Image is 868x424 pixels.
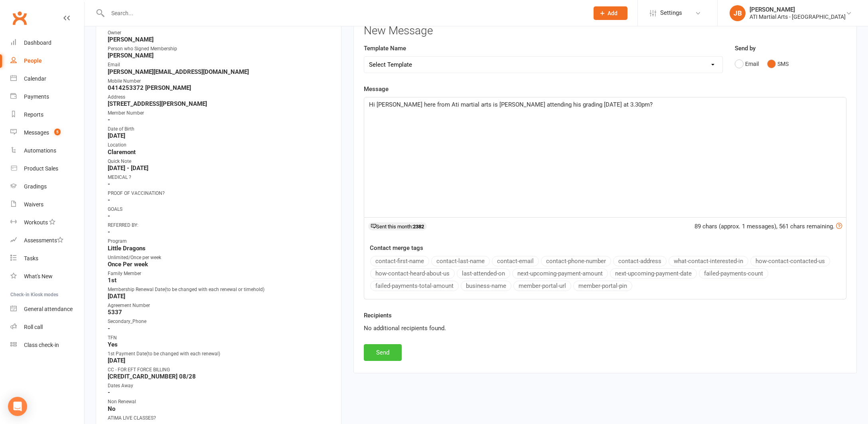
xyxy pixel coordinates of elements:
[108,116,331,123] strong: -
[108,36,331,43] strong: [PERSON_NAME]
[108,373,331,380] strong: [CREDIT_CARD_NUMBER] 08/28
[10,267,84,285] a: What's New
[10,52,84,70] a: People
[108,325,331,332] strong: -
[108,190,331,197] div: PROOF OF VACCINATION?
[108,174,331,181] div: MEDICAL ?
[24,129,49,136] div: Messages
[24,111,43,118] div: Reports
[108,132,331,139] strong: [DATE]
[513,281,571,291] button: member-portal-url
[10,160,84,178] a: Product Sales
[10,250,84,267] a: Tasks
[750,13,846,20] div: ATI Martial Arts - [GEOGRAPHIC_DATA]
[767,56,789,71] button: SMS
[108,158,331,165] div: Quick Note
[108,125,331,133] div: Date of Birth
[364,323,846,333] div: No additional recipients found.
[108,196,331,204] strong: -
[108,84,331,91] strong: 0414253372 [PERSON_NAME]
[54,129,61,135] span: 5
[108,245,331,252] strong: Little Dragons
[24,165,58,172] div: Product Sales
[108,100,331,107] strong: [STREET_ADDRESS][PERSON_NAME]
[613,256,667,266] button: contact-address
[108,261,331,268] strong: Once Per week
[541,256,611,266] button: contact-phone-number
[108,350,331,358] div: 1st Payment Date(to be changed with each renewal)
[735,56,759,71] button: Email
[108,29,331,37] div: Owner
[108,382,331,390] div: Dates Away
[573,281,632,291] button: member-portal-pin
[24,40,51,46] div: Dashboard
[431,256,490,266] button: contact-last-name
[610,268,697,279] button: next-upcoming-payment-date
[660,4,682,22] span: Settings
[24,183,47,190] div: Gradings
[594,6,627,20] button: Add
[10,300,84,318] a: General attendance kiosk mode
[370,268,455,279] button: how-contact-heard-about-us
[108,228,331,236] strong: -
[108,164,331,172] strong: [DATE] - [DATE]
[108,52,331,59] strong: [PERSON_NAME]
[735,44,756,53] label: Send by
[108,293,331,300] strong: [DATE]
[10,178,84,196] a: Gradings
[10,88,84,106] a: Payments
[364,311,392,320] label: Recipients
[699,268,768,279] button: failed-payments-count
[10,124,84,142] a: Messages 5
[108,341,331,348] strong: Yes
[694,222,842,231] div: 89 chars (approx. 1 messages), 561 chars remaining.
[370,281,459,291] button: failed-payments-total-amount
[457,268,510,279] button: last-attended-on
[10,142,84,160] a: Automations
[10,232,84,250] a: Assessments
[24,255,38,262] div: Tasks
[10,214,84,232] a: Workouts
[370,256,429,266] button: contact-first-name
[108,93,331,101] div: Address
[730,5,746,21] div: JB
[108,77,331,85] div: Mobile Number
[108,149,331,156] strong: Claremont
[8,397,27,416] div: Open Intercom Messenger
[108,212,331,220] strong: -
[364,44,406,53] label: Template Name
[108,180,331,188] strong: -
[368,222,427,230] div: Sent this month:
[413,224,424,230] strong: 2382
[10,34,84,52] a: Dashboard
[108,206,331,213] div: GOALS
[108,45,331,53] div: Person who Signed Membership
[108,222,331,229] div: REFERRED BY:
[10,318,84,336] a: Roll call
[108,309,331,316] strong: 5337
[24,306,73,312] div: General attendance
[108,254,331,262] div: Unlimited/Once per week
[24,342,59,348] div: Class check-in
[108,366,331,374] div: CC - FOR EFT FORCE BILLING
[24,57,42,64] div: People
[370,243,423,253] label: Contact merge tags
[364,25,846,37] h3: New Message
[108,286,331,293] div: Membership Renewal Date(to be changed with each renewal or timehold)
[108,389,331,396] strong: -
[10,106,84,124] a: Reports
[24,237,63,244] div: Assessments
[10,70,84,88] a: Calendar
[108,277,331,284] strong: 1st
[108,398,331,406] div: Non Renewal
[108,318,331,325] div: Secondary_Phone
[750,256,830,266] button: how-contact-contacted-us
[24,75,46,82] div: Calendar
[608,10,617,16] span: Add
[108,302,331,309] div: Agreement Number
[108,109,331,117] div: Member Number
[24,93,49,100] div: Payments
[108,238,331,245] div: Program
[24,273,53,279] div: What's New
[492,256,539,266] button: contact-email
